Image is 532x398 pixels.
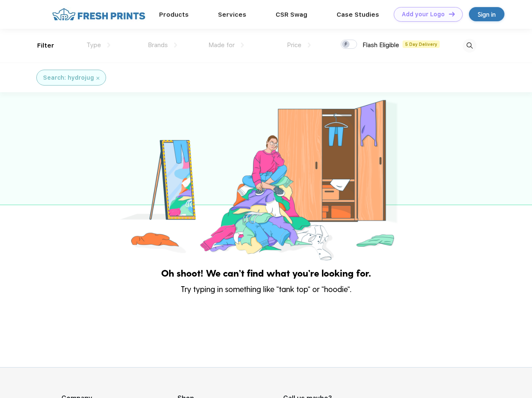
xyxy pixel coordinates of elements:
[50,7,148,22] img: fo%20logo%202.webp
[37,41,54,50] div: Filter
[287,41,301,49] span: Price
[463,39,476,53] img: desktop_search.svg
[402,11,445,18] div: Add your Logo
[86,41,101,49] span: Type
[148,41,168,49] span: Brands
[107,43,110,48] img: dropdown.png
[308,43,311,48] img: dropdown.png
[403,40,440,48] span: 5 Day Delivery
[174,43,177,48] img: dropdown.png
[449,12,455,16] img: DT
[478,10,496,19] div: Sign in
[362,41,399,49] span: Flash Eligible
[43,73,94,82] div: Search: hydrojug
[469,7,504,21] a: Sign in
[241,43,244,48] img: dropdown.png
[96,77,99,80] img: filter_cancel.svg
[159,11,189,18] a: Products
[208,41,235,49] span: Made for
